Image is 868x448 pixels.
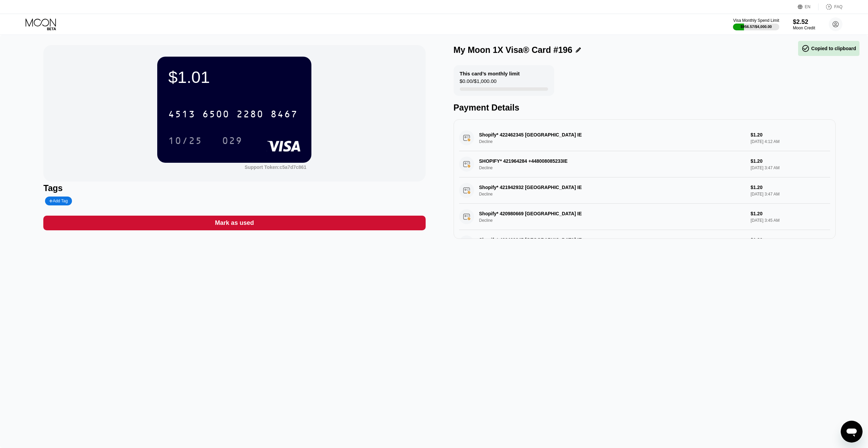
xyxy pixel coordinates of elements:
div: Add Tag [45,197,72,205]
div: Visa Monthly Spend Limit$956.57/$4,000.00 [733,18,779,30]
div: Support Token: c5a7d7c861 [245,164,306,170]
div: Mark as used [215,219,254,227]
div: Mark as used [43,216,425,230]
div: FAQ [819,3,842,10]
div: Visa Monthly Spend Limit [733,18,779,23]
div: FAQ [834,4,842,9]
div: EN [805,4,811,9]
div: Moon Credit [793,26,815,30]
div: 6500 [202,110,230,120]
div: Tags [43,183,425,193]
div: $2.52 [793,18,815,26]
div: Payment Details [454,103,836,113]
div: $2.52Moon Credit [793,18,815,30]
div: Support Token:c5a7d7c861 [245,164,306,170]
div: My Moon 1X Visa® Card #196 [454,45,573,55]
div: Copied to clipboard [801,44,856,53]
div: $1.01 [168,68,300,87]
div: 10/25 [168,136,202,147]
div: 029 [222,136,242,147]
div: $0.00 / $1,000.00 [460,78,497,87]
div: 4513650022808467 [164,105,302,122]
span:  [801,44,810,53]
div: 029 [217,132,248,149]
div: $956.57 / $4,000.00 [740,25,772,29]
div: 10/25 [163,132,207,149]
div: EN [798,3,819,10]
div: 8467 [270,110,298,120]
div: 4513 [168,110,195,120]
div: Add Tag [49,199,68,203]
iframe: Mesajlaşma penceresini başlatma düğmesi, görüşme devam ediyor [841,421,863,443]
div: This card’s monthly limit [460,71,520,76]
div: 2280 [236,110,264,120]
